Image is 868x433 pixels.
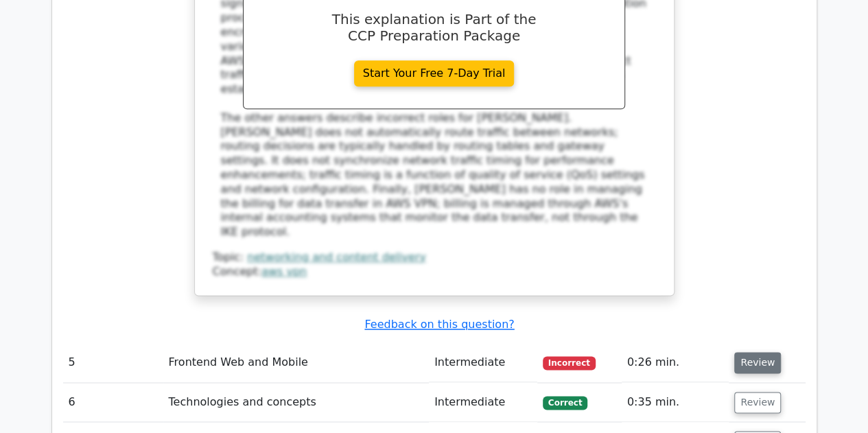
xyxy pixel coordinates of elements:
[354,60,515,86] a: Start Your Free 7-Day Trial
[543,356,596,370] span: Incorrect
[429,383,537,422] td: Intermediate
[429,343,537,382] td: Intermediate
[364,318,514,331] a: Feedback on this question?
[543,396,587,410] span: Correct
[247,250,426,264] a: networking and content delivery
[63,343,163,382] td: 5
[622,343,729,382] td: 0:26 min.
[163,343,429,382] td: Frontend Web and Mobile
[163,383,429,422] td: Technologies and concepts
[261,265,307,278] a: aws vpn
[213,250,656,265] div: Topic:
[622,383,729,422] td: 0:35 min.
[63,383,163,422] td: 6
[213,265,656,279] div: Concept:
[734,392,781,413] button: Review
[734,352,781,373] button: Review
